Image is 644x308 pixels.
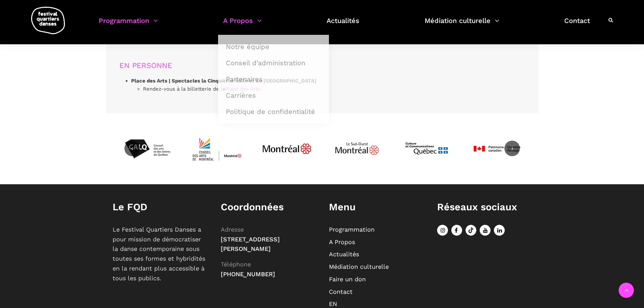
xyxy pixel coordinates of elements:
a: Conseil d’administration [222,55,325,71]
span: Adresse [221,226,244,233]
a: Faire un don [329,276,366,283]
a: Politique de confidentialité [222,104,325,119]
img: CMYK_Logo_CAMMontreal [192,123,242,174]
a: Programmation [329,226,375,233]
a: EN [329,300,337,307]
a: Notre équipe [222,39,325,54]
span: [PHONE_NUMBER] [221,270,275,278]
img: mccq-3-3 [401,123,452,174]
h1: Réseaux sociaux [437,201,532,213]
img: JPGnr_b [262,123,312,174]
img: patrimoinecanadien-01_0-4 [471,123,522,174]
img: Logo_Mtl_Le_Sud-Ouest.svg_ [332,123,382,174]
a: Partenaires [222,71,325,87]
a: Actualités [327,15,359,35]
span: [STREET_ADDRESS][PERSON_NAME] [221,236,280,253]
h1: Coordonnées [221,201,315,213]
a: Actualités [329,251,359,258]
h1: Le FQD [113,201,207,213]
img: Calq_noir [122,123,173,174]
a: Médiation culturelle [329,263,389,270]
strong: Place des Arts | Spectacles la Cinquième Salle et au [GEOGRAPHIC_DATA] [131,78,316,84]
a: Contact [329,288,353,295]
a: A Propos [329,238,355,245]
li: Rendez-vous à la billetterie de la [143,85,343,93]
a: Programmation [99,15,158,35]
span: Téléphone [221,261,251,268]
a: Médiation culturelle [425,15,499,35]
a: Carrières [222,88,325,103]
img: logo-fqd-med [31,7,65,34]
p: Le Festival Quartiers Danses a pour mission de démocratiser la danse contemporaine sous toutes se... [113,225,207,283]
span: EN PERSONNE [119,61,172,70]
a: A Propos [223,15,262,35]
a: Contact [564,15,590,35]
h1: Menu [329,201,424,213]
